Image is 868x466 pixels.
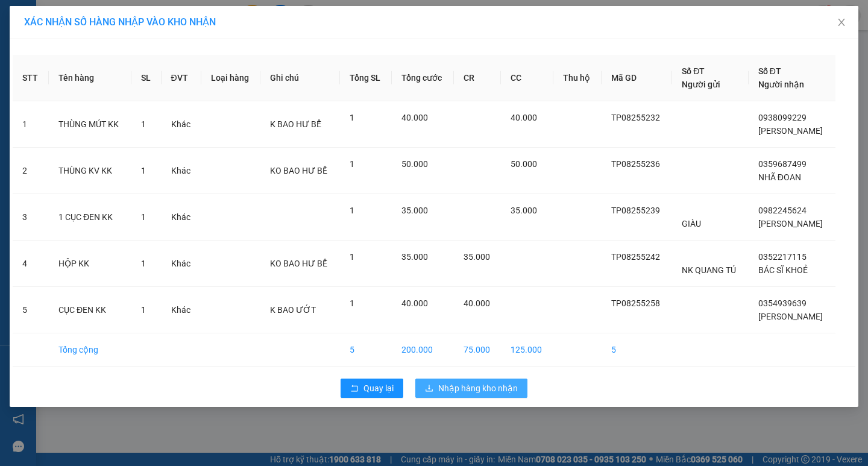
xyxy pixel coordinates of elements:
th: STT [13,55,49,101]
th: Tên hàng [49,55,131,101]
span: [PERSON_NAME] [758,219,823,228]
span: XÁC NHẬN SỐ HÀNG NHẬP VÀO KHO NHẬN [24,16,216,28]
span: 35.000 [511,206,537,215]
td: 1 [13,101,49,148]
button: rollbackQuay lại [341,379,403,398]
span: 40.000 [511,113,537,122]
span: 40.000 [401,298,428,308]
th: Thu hộ [553,55,602,101]
td: 3 [13,194,49,241]
span: Số ĐT [758,66,781,76]
span: 0938099229 [758,113,807,122]
button: downloadNhập hàng kho nhận [415,379,527,398]
td: 5 [602,333,672,367]
th: CR [454,55,502,101]
td: Khác [162,101,201,148]
span: Số ĐT [682,66,705,76]
span: [PERSON_NAME] [758,126,823,136]
span: 35.000 [464,252,490,262]
span: Quay lại [363,382,394,395]
span: 50.000 [511,159,537,169]
span: Người nhận [758,80,804,89]
td: 75.000 [454,333,502,367]
th: SL [131,55,162,101]
th: Tổng SL [340,55,392,101]
th: Loại hàng [201,55,260,101]
span: close [837,17,846,27]
span: 35.000 [401,206,428,215]
td: Khác [162,241,201,287]
span: rollback [350,384,359,394]
td: Khác [162,194,201,241]
span: 40.000 [401,113,428,122]
td: Khác [162,287,201,333]
th: CC [501,55,553,101]
span: 0982245624 [758,206,807,215]
span: 0354939639 [758,298,807,308]
span: 50.000 [401,159,428,169]
span: 1 [141,119,146,129]
td: Khác [162,148,201,194]
span: 1 [141,166,146,175]
span: TP08255239 [611,206,660,215]
span: GIÀU [682,219,701,228]
span: TP08255258 [611,298,660,308]
span: 35.000 [401,252,428,262]
span: K BAO ƯỚT [270,305,316,315]
span: 1 [350,298,354,308]
td: 5 [340,333,392,367]
span: TP08255232 [611,113,660,122]
span: TP08255242 [611,252,660,262]
span: KO BAO HƯ BỂ [270,166,327,175]
td: 200.000 [392,333,454,367]
span: Nhập hàng kho nhận [438,382,518,395]
span: 40.000 [464,298,490,308]
span: 0352217115 [758,252,807,262]
th: ĐVT [162,55,201,101]
td: THÙNG KV KK [49,148,131,194]
th: Tổng cước [392,55,454,101]
span: 1 [141,259,146,268]
span: 1 [350,113,354,122]
td: HỘP KK [49,241,131,287]
span: 1 [350,206,354,215]
span: 1 [350,252,354,262]
td: 1 CỤC ĐEN KK [49,194,131,241]
span: K BAO HƯ BỂ [270,119,321,129]
td: 5 [13,287,49,333]
span: KO BAO HƯ BỂ [270,259,327,268]
span: 0359687499 [758,159,807,169]
td: 2 [13,148,49,194]
th: Mã GD [602,55,672,101]
span: 1 [141,305,146,315]
td: CỤC ĐEN KK [49,287,131,333]
span: [PERSON_NAME] [758,312,823,321]
td: 4 [13,241,49,287]
button: Close [825,6,858,40]
td: 125.000 [501,333,553,367]
th: Ghi chú [260,55,340,101]
span: Người gửi [682,80,720,89]
span: 1 [141,212,146,222]
span: BÁC SĨ KHOẺ [758,265,808,275]
td: THÙNG MÚT KK [49,101,131,148]
span: 1 [350,159,354,169]
span: NHÃ ĐOAN [758,172,801,182]
td: Tổng cộng [49,333,131,367]
span: TP08255236 [611,159,660,169]
span: download [425,384,433,394]
span: NK QUANG TÚ [682,265,736,275]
